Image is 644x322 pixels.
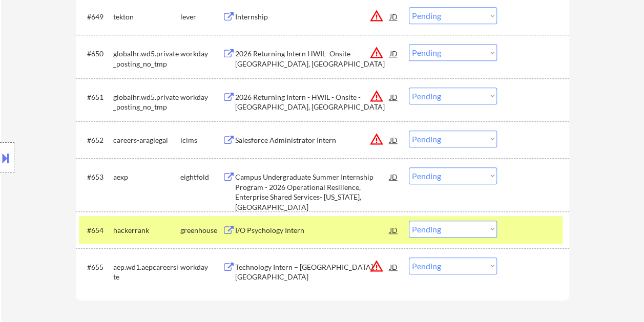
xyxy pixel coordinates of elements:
[113,12,180,22] div: tekton
[87,49,105,59] div: #650
[235,92,390,112] div: 2026 Returning Intern - HWIL - Onsite - [GEOGRAPHIC_DATA], [GEOGRAPHIC_DATA]
[389,44,399,62] div: JD
[113,49,180,69] div: globalhr.wd5.private_posting_no_tmp
[113,262,180,282] div: aep.wd1.aepcareersite
[87,12,105,22] div: #649
[180,225,222,235] div: greenhouse
[235,225,390,235] div: I/O Psychology Intern
[235,12,390,22] div: Internship
[87,262,105,272] div: #655
[235,49,390,69] div: 2026 Returning Intern HWIL- Onsite - [GEOGRAPHIC_DATA], [GEOGRAPHIC_DATA]
[369,46,384,60] button: warning_amber
[235,262,390,282] div: Technology Intern – [GEOGRAPHIC_DATA], [GEOGRAPHIC_DATA]
[235,172,390,212] div: Campus Undergraduate Summer Internship Program - 2026 Operational Resilience, Enterprise Shared S...
[389,7,399,26] div: JD
[180,172,222,182] div: eightfold
[369,9,384,23] button: warning_amber
[389,88,399,106] div: JD
[180,135,222,145] div: icims
[369,259,384,273] button: warning_amber
[389,221,399,239] div: JD
[180,262,222,272] div: workday
[369,89,384,103] button: warning_amber
[389,167,399,186] div: JD
[389,257,399,276] div: JD
[180,92,222,102] div: workday
[180,12,222,22] div: lever
[235,135,390,145] div: Salesforce Administrator Intern
[369,132,384,146] button: warning_amber
[389,131,399,149] div: JD
[180,49,222,59] div: workday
